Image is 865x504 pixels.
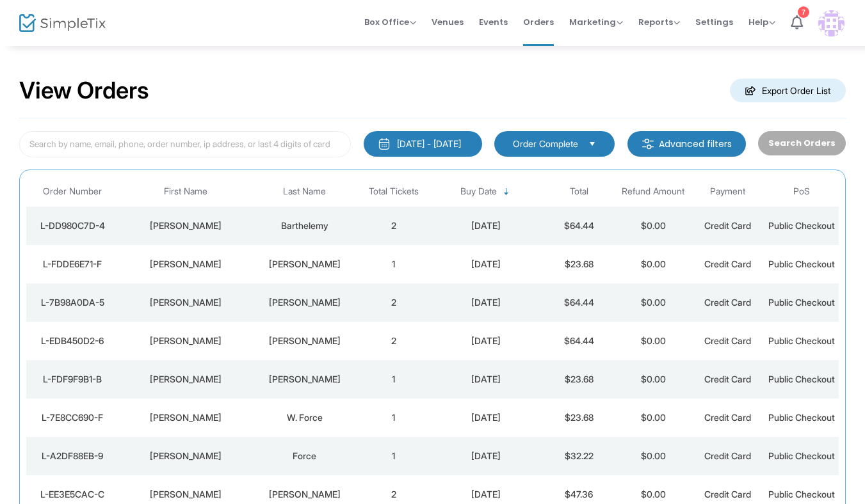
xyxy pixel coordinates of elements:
span: Credit Card [704,450,751,461]
span: Sortable [501,187,512,197]
div: L-A2DF88EB-9 [29,450,116,462]
td: $64.44 [542,207,616,245]
m-button: Advanced filters [627,131,746,157]
div: Joshua [122,488,250,501]
div: Durant [255,296,353,309]
td: 1 [357,245,431,283]
div: W. Force [255,411,353,424]
td: $0.00 [616,283,690,322]
span: Help [748,16,775,28]
div: 8/26/2025 [434,219,539,232]
td: $64.44 [542,322,616,360]
div: Susan [122,219,250,232]
span: Orders [523,6,554,38]
td: $23.68 [542,245,616,283]
td: $0.00 [616,207,690,245]
td: 1 [357,398,431,437]
button: [DATE] - [DATE] [364,131,482,157]
td: $23.68 [542,360,616,398]
div: Frances [122,411,250,424]
td: $32.22 [542,437,616,475]
div: 8/25/2025 [434,335,539,347]
img: monthly [378,138,391,150]
button: Select [583,137,601,151]
td: 1 [357,437,431,475]
span: Credit Card [704,412,751,423]
span: Public Checkout [768,335,835,346]
span: Credit Card [704,489,751,500]
span: Buy Date [460,186,497,197]
span: Credit Card [704,297,751,308]
td: $0.00 [616,360,690,398]
span: Marketing [569,16,623,28]
td: $0.00 [616,245,690,283]
span: Public Checkout [768,374,835,384]
div: L-FDDE6E71-F [29,258,116,271]
span: Credit Card [704,220,751,231]
div: Eric [122,373,250,386]
span: Order Number [43,186,102,197]
th: Total [542,177,616,207]
div: 7 [798,6,809,18]
th: Refund Amount [616,177,690,207]
th: Total Tickets [357,177,431,207]
td: 2 [357,322,431,360]
div: Howell [255,258,353,271]
span: Credit Card [704,258,751,269]
span: Events [479,6,508,38]
div: L-EDB450D2-6 [29,335,116,347]
span: Venues [432,6,464,38]
div: L-DD980C7D-4 [29,219,116,232]
td: 2 [357,283,431,322]
span: Credit Card [704,374,751,384]
span: Reports [638,16,680,28]
div: 8/25/2025 [434,450,539,462]
div: L-EE3E5CAC-C [29,488,116,501]
m-button: Export Order List [730,79,846,102]
td: 1 [357,360,431,398]
div: L-7B98A0DA-5 [29,296,116,309]
div: Brenda [122,296,250,309]
h2: View Orders [19,77,149,105]
div: L-FDF9F9B1-B [29,373,116,386]
span: Credit Card [704,335,751,346]
td: $23.68 [542,398,616,437]
span: Public Checkout [768,450,835,461]
div: 8/25/2025 [434,488,539,501]
div: 8/25/2025 [434,373,539,386]
td: $64.44 [542,283,616,322]
span: Order Complete [513,138,578,150]
div: Matute [255,488,353,501]
span: Public Checkout [768,258,835,269]
span: Public Checkout [768,297,835,308]
span: Box Office [364,16,416,28]
td: $0.00 [616,322,690,360]
div: 8/26/2025 [434,258,539,271]
div: Barthelemy [255,219,353,232]
div: Force [255,450,353,462]
span: Public Checkout [768,220,835,231]
span: First Name [164,186,207,197]
div: Frances [122,450,250,462]
div: Mary [122,335,250,347]
td: 2 [357,207,431,245]
span: Public Checkout [768,412,835,423]
div: Schroer [255,335,353,347]
div: L-7E8CC690-F [29,411,116,424]
input: Search by name, email, phone, order number, ip address, or last 4 digits of card [19,131,351,157]
div: Wooten [255,373,353,386]
span: Settings [695,6,733,38]
td: $0.00 [616,437,690,475]
span: Payment [710,186,745,197]
div: [DATE] - [DATE] [397,138,461,150]
img: filter [642,138,654,150]
div: 8/25/2025 [434,411,539,424]
div: Taylor [122,258,250,271]
span: Last Name [283,186,326,197]
span: PoS [793,186,810,197]
td: $0.00 [616,398,690,437]
div: 8/25/2025 [434,296,539,309]
span: Public Checkout [768,489,835,500]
